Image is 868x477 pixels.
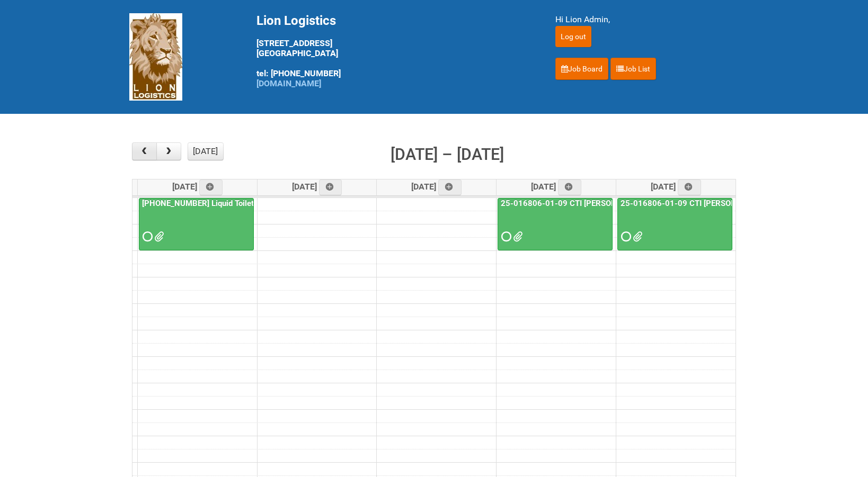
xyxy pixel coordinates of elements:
span: Requested [501,233,509,240]
span: [DATE] [292,182,342,192]
a: 25-016806-01-09 CTI [PERSON_NAME] Bar Superior HUT [498,198,613,251]
span: Lion Logistics [256,13,336,28]
a: Add an event [438,179,462,195]
span: [DATE] [531,182,581,192]
span: Grp 1002 1..jpg Grp 1001 1..jpg Dove CM - Label File Mailing 2 - Lion.xlsx MOR 25-016806-01-09 Ma... [633,233,640,240]
a: Add an event [199,179,223,195]
a: [DOMAIN_NAME] [256,78,321,88]
span: Requested [621,233,628,240]
div: [STREET_ADDRESS] [GEOGRAPHIC_DATA] tel: [PHONE_NUMBER] [256,13,529,88]
span: MDN 24-096164-01 MDN Left over counts.xlsx MOR_Mailing 2 24-096164-01-08.xlsm Labels Mailing 2 24... [154,233,162,240]
a: [PHONE_NUMBER] Liquid Toilet Bowl Cleaner - Mailing 2 [140,199,346,208]
a: Add an event [678,179,701,195]
button: [DATE] [188,142,224,160]
a: 25-016806-01-09 CTI [PERSON_NAME] Bar Superior HUT - Mailing 2 [617,198,733,251]
span: MDN - 25-016806-01 MDN leftovers.xlsx Dove CM - Label File - Lion.xlsx MOR 25-016806-01-09 Mailin... [513,233,520,240]
h2: [DATE] – [DATE] [391,142,504,167]
a: Job Board [555,58,608,80]
span: [DATE] [411,182,462,192]
a: Lion Logistics [129,51,182,61]
span: [DATE] [172,182,223,192]
input: Log out [555,26,591,47]
a: 25-016806-01-09 CTI [PERSON_NAME] Bar Superior HUT [499,199,711,208]
a: Add an event [558,179,581,195]
span: Requested [143,233,150,240]
div: Hi Lion Admin, [555,13,739,26]
a: Add an event [319,179,342,195]
img: Lion Logistics [129,13,182,101]
a: [PHONE_NUMBER] Liquid Toilet Bowl Cleaner - Mailing 2 [139,198,254,251]
span: [DATE] [651,182,701,192]
a: Job List [610,58,656,80]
